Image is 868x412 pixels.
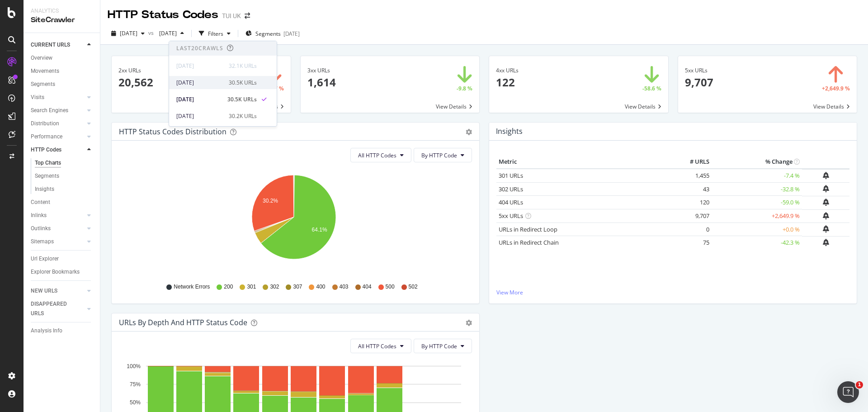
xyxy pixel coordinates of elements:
[31,106,85,115] a: Search Engines
[176,112,223,120] div: [DATE]
[350,148,411,162] button: All HTTP Codes
[174,283,210,291] span: Network Errors
[176,95,222,104] div: [DATE]
[242,26,303,41] button: Segments[DATE]
[148,29,156,37] span: vs
[414,339,472,353] button: By HTTP Code
[31,132,62,142] div: Performance
[31,66,59,76] div: Movements
[31,224,51,233] div: Outlinks
[421,152,457,159] span: By HTTP Code
[108,7,218,23] div: HTTP Status Codes
[499,238,559,246] a: URLs in Redirect Chain
[270,283,279,291] span: 302
[229,62,257,70] div: 32.1K URLs
[31,93,85,102] a: Visits
[499,185,523,193] a: 302 URLs
[31,286,57,296] div: NEW URLS
[31,93,44,102] div: Visits
[176,62,223,70] div: [DATE]
[35,158,94,168] a: Top Charts
[499,225,557,233] a: URLs in Redirect Loop
[31,80,55,89] div: Segments
[675,169,712,183] td: 1,455
[156,26,188,41] button: [DATE]
[195,26,234,41] button: Filters
[316,283,325,291] span: 400
[712,196,802,209] td: -59.0 %
[31,106,68,115] div: Search Engines
[31,198,50,207] div: Content
[837,381,859,403] iframe: Intercom live chat
[119,127,226,136] div: HTTP Status Codes Distribution
[823,212,829,219] div: bell-plus
[31,119,85,128] a: Distribution
[31,326,62,336] div: Analysis Info
[229,112,257,120] div: 30.2K URLs
[712,169,802,183] td: -7.4 %
[224,283,233,291] span: 200
[119,318,247,327] div: URLs by Depth and HTTP Status Code
[31,53,94,63] a: Overview
[31,299,85,318] a: DISAPPEARED URLS
[31,299,76,318] div: DISAPPEARED URLS
[229,79,257,87] div: 30.5K URLs
[31,145,61,155] div: HTTP Codes
[31,237,54,246] div: Sitemaps
[176,79,223,87] div: [DATE]
[35,185,54,194] div: Insights
[386,283,395,291] span: 500
[675,209,712,223] td: 9,707
[35,171,59,181] div: Segments
[823,225,829,232] div: bell-plus
[499,171,523,180] a: 301 URLs
[499,212,523,220] a: 5xx URLs
[712,182,802,196] td: -32.8 %
[31,267,80,277] div: Explorer Bookmarks
[496,125,523,137] h4: Insights
[712,236,802,250] td: -42.3 %
[127,363,141,369] text: 100%
[675,196,712,209] td: 120
[823,172,829,179] div: bell-plus
[227,95,257,104] div: 30.5K URLs
[31,224,85,233] a: Outlinks
[675,223,712,236] td: 0
[823,185,829,192] div: bell-plus
[31,267,94,277] a: Explorer Bookmarks
[31,254,94,264] a: Url Explorer
[496,289,849,296] a: View More
[130,381,141,388] text: 75%
[823,199,829,206] div: bell-plus
[31,198,94,207] a: Content
[31,7,93,15] div: Analytics
[222,11,241,20] div: TUI UK
[409,283,418,291] span: 502
[856,381,863,388] span: 1
[31,15,93,25] div: SiteCrawler
[414,148,472,162] button: By HTTP Code
[263,198,278,204] text: 30.2%
[108,26,148,41] button: [DATE]
[712,155,802,169] th: % Change
[312,227,327,233] text: 64.1%
[208,30,223,38] div: Filters
[31,286,85,296] a: NEW URLS
[120,29,137,37] span: 2025 Sep. 23rd
[31,80,94,89] a: Segments
[31,66,94,76] a: Movements
[421,342,457,350] span: By HTTP Code
[358,152,396,159] span: All HTTP Codes
[35,171,94,181] a: Segments
[247,283,256,291] span: 301
[499,198,523,206] a: 404 URLs
[35,158,61,168] div: Top Charts
[712,209,802,223] td: +2,649.9 %
[712,223,802,236] td: +0.0 %
[31,211,85,220] a: Inlinks
[358,342,396,350] span: All HTTP Codes
[823,239,829,246] div: bell-plus
[31,53,52,63] div: Overview
[293,283,302,291] span: 307
[466,320,472,326] div: gear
